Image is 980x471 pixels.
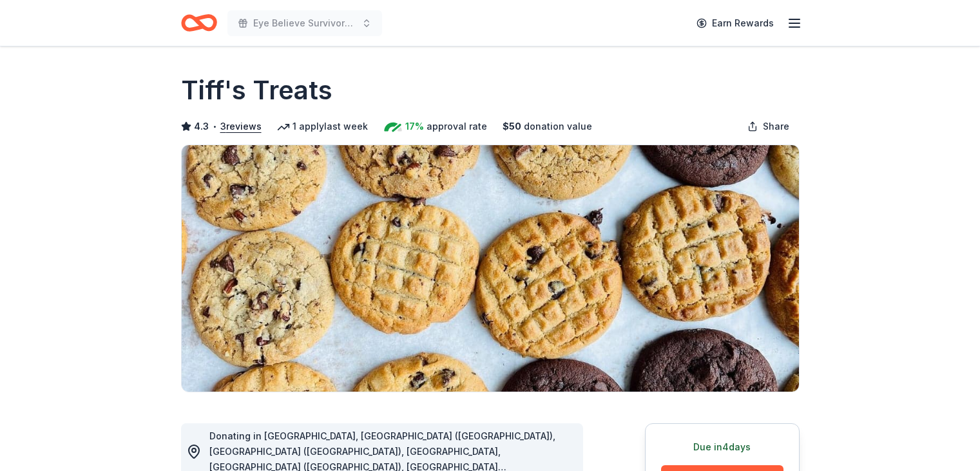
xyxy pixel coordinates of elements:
span: Share [763,119,789,134]
span: • [212,121,216,132]
div: 1 apply last week [277,119,368,134]
span: 4.3 [194,119,209,134]
span: Eye Believe Survivorship Semiar [253,15,356,31]
span: $ 50 [503,119,521,134]
span: 17% [405,119,424,134]
button: 3reviews [220,119,262,134]
img: Image for Tiff's Treats [182,145,799,392]
h1: Tiff's Treats [181,72,332,108]
button: Share [737,114,800,139]
span: approval rate [427,119,487,134]
button: Eye Believe Survivorship Semiar [227,10,382,36]
span: donation value [524,119,592,134]
div: Due in 4 days [661,439,783,455]
a: Earn Rewards [689,12,782,35]
a: Home [181,8,217,38]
